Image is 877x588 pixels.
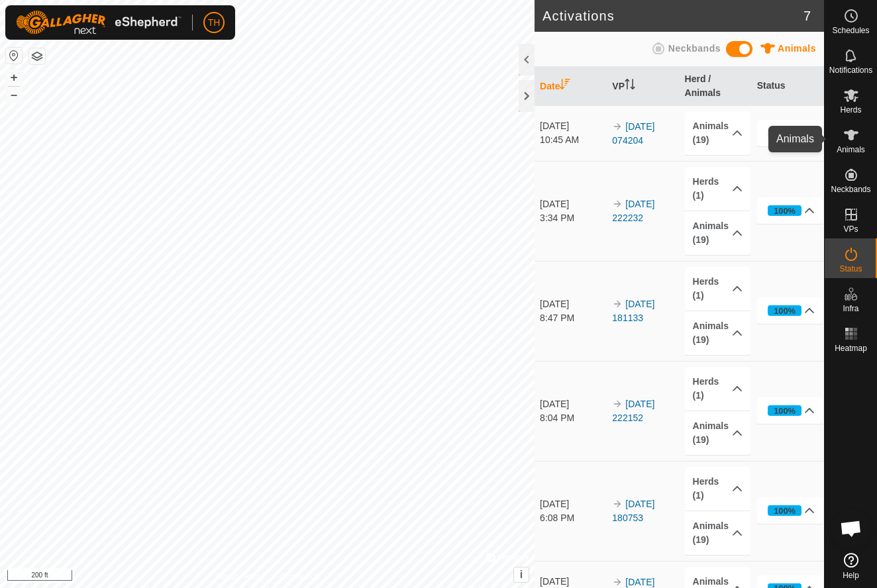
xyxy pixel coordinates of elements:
[685,267,751,311] p-accordion-header: Herds (1)
[625,81,635,91] p-sorticon: Activate to sort
[752,67,824,106] th: Status
[612,499,654,523] a: [DATE] 180753
[612,399,654,423] a: [DATE] 222152
[837,146,865,154] span: Animals
[685,111,751,155] p-accordion-header: Animals (19)
[540,511,606,525] div: 6:08 PM
[6,70,22,85] button: +
[16,11,181,34] img: Gallagher Logo
[778,43,816,54] span: Animals
[6,48,22,64] button: Reset Map
[768,505,802,516] div: 100%
[843,305,858,313] span: Infra
[831,509,871,548] div: Open chat
[540,211,606,225] div: 3:34 PM
[535,67,607,106] th: Date
[768,405,802,416] div: 100%
[668,43,721,54] span: Neckbands
[840,106,861,114] span: Herds
[685,367,751,411] p-accordion-header: Herds (1)
[685,511,751,555] p-accordion-header: Animals (19)
[215,571,265,583] a: Privacy Policy
[843,225,858,233] span: VPs
[774,505,796,517] div: 100%
[685,167,751,211] p-accordion-header: Herds (1)
[208,16,221,30] span: TH
[685,211,751,255] p-accordion-header: Animals (19)
[803,6,811,26] span: 7
[612,199,654,223] a: [DATE] 222232
[757,297,823,324] p-accordion-header: 100%
[768,305,802,316] div: 100%
[774,405,796,417] div: 100%
[540,397,606,411] div: [DATE]
[825,548,877,585] a: Help
[612,299,623,309] img: arrow
[757,120,823,146] p-accordion-header: 0%
[774,205,796,217] div: 100%
[29,48,45,64] button: Map Layers
[680,67,752,106] th: Herd / Animals
[829,66,872,74] span: Notifications
[835,344,867,352] span: Heatmap
[612,577,623,587] img: arrow
[757,397,823,424] p-accordion-header: 100%
[843,571,859,579] span: Help
[540,497,606,511] div: [DATE]
[757,197,823,224] p-accordion-header: 100%
[612,121,623,132] img: arrow
[768,128,802,138] div: 0%
[612,499,623,509] img: arrow
[6,87,22,103] button: –
[540,119,606,133] div: [DATE]
[612,299,654,323] a: [DATE] 181133
[520,569,523,580] span: i
[540,197,606,211] div: [DATE]
[280,571,319,583] a: Contact Us
[612,199,623,209] img: arrow
[832,26,869,34] span: Schedules
[768,205,802,216] div: 100%
[540,411,606,425] div: 8:04 PM
[685,467,751,511] p-accordion-header: Herds (1)
[685,411,751,455] p-accordion-header: Animals (19)
[612,399,623,409] img: arrow
[540,133,606,147] div: 10:45 AM
[540,311,606,325] div: 8:47 PM
[839,265,862,273] span: Status
[607,67,679,106] th: VP
[757,497,823,524] p-accordion-header: 100%
[685,311,751,355] p-accordion-header: Animals (19)
[560,81,570,91] p-sorticon: Activate to sort
[612,121,654,146] a: [DATE] 074204
[540,297,606,311] div: [DATE]
[831,185,870,193] span: Neckbands
[774,305,796,317] div: 100%
[542,8,803,24] h2: Activations
[514,567,529,582] button: i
